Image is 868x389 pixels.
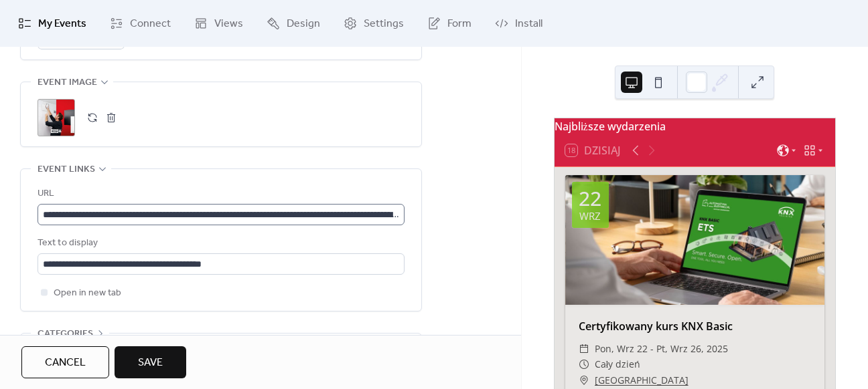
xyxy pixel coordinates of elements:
span: Event links [38,162,95,178]
div: Najbliższe wydarzenia [555,118,835,134]
span: Form [447,16,472,32]
span: Event image [38,75,97,91]
span: Cały dzień [595,356,641,372]
div: ••• [21,334,421,362]
span: My Events [38,16,86,32]
a: Design [257,5,330,41]
span: Cancel [45,355,86,371]
span: Connect [130,16,171,32]
div: wrz [579,211,601,221]
a: Connect [100,5,181,41]
div: Text to display [38,235,402,251]
div: ; [38,99,75,136]
div: ​ [579,372,589,388]
span: Design [287,16,320,32]
a: Certyfikowany kurs KNX Basic [579,319,733,334]
div: ​ [579,341,589,357]
span: Save [138,355,163,371]
span: Settings [364,16,404,32]
div: URL [38,186,402,202]
a: Install [485,5,553,41]
a: Form [417,5,482,41]
span: pon, wrz 22 - pt, wrz 26, 2025 [595,341,728,357]
a: My Events [8,5,96,41]
span: Install [515,16,542,32]
div: ​ [579,356,589,372]
a: [GEOGRAPHIC_DATA] [595,372,689,388]
a: Views [184,5,253,41]
span: Views [214,16,243,32]
button: Save [115,346,186,378]
button: Cancel [21,346,109,378]
div: 22 [579,188,601,209]
span: Open in new tab [54,285,121,301]
span: Categories [38,326,93,342]
a: Settings [334,5,414,41]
